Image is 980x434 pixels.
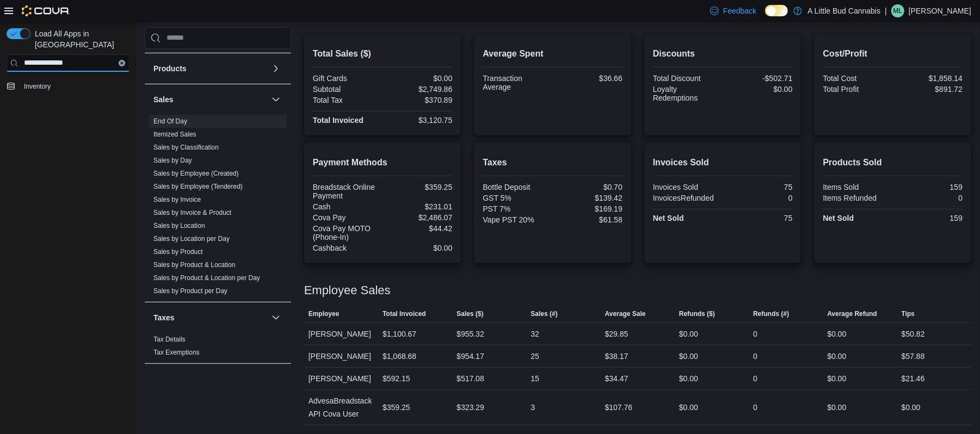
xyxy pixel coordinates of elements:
div: $0.00 [679,401,698,414]
div: $34.47 [605,372,628,385]
a: Sales by Invoice [153,196,201,203]
a: Sales by Classification [153,144,219,151]
div: InvoicesRefunded [653,194,720,202]
div: 75 [725,214,792,222]
div: $57.88 [902,350,925,363]
div: $61.58 [555,215,622,224]
a: End Of Day [153,117,187,125]
h2: Cost/Profit [823,47,963,60]
span: Refunds (#) [753,309,789,318]
div: $231.01 [385,202,452,211]
span: Sales by Product & Location per Day [153,274,260,282]
h2: Discounts [653,47,793,60]
div: $323.29 [457,401,484,414]
img: Cova [22,5,70,16]
span: Tips [902,309,915,318]
div: 25 [531,350,539,363]
button: Inventory [2,78,134,94]
span: Itemized Sales [153,130,196,139]
div: Taxes [145,333,291,363]
div: Total Cost [823,74,890,83]
div: $0.70 [555,183,622,191]
div: AdvesaBreadstack API Cova User [304,390,378,425]
a: Sales by Employee (Created) [153,170,239,177]
h2: Payment Methods [313,156,453,169]
h2: Taxes [483,156,622,169]
a: Itemized Sales [153,131,196,138]
div: $0.00 [725,85,792,94]
div: 3 [531,401,535,414]
div: $107.76 [605,401,633,414]
a: Tax Exemptions [153,349,200,356]
button: Products [153,63,267,74]
h2: Invoices Sold [653,156,793,169]
span: Sales by Product per Day [153,287,227,295]
div: PST 7% [483,204,550,213]
a: Sales by Location per Day [153,235,230,243]
div: $0.00 [385,244,452,252]
div: GST 5% [483,194,550,202]
span: Sales by Location [153,221,205,230]
a: Sales by Location [153,222,205,230]
div: Total Discount [653,74,720,83]
div: 0 [725,194,792,202]
div: Cova Pay [313,213,380,222]
div: Breadstack Online Payment [313,183,380,200]
span: Inventory [20,79,130,93]
a: Sales by Product & Location [153,261,236,269]
h2: Total Sales ($) [313,47,453,60]
div: $3,120.75 [385,116,452,125]
div: Cashback [313,244,380,252]
strong: Net Sold [653,214,684,222]
span: End Of Day [153,117,187,126]
button: Taxes [269,311,282,324]
div: Vape PST 20% [483,215,550,224]
div: $0.00 [827,372,846,385]
h3: Products [153,63,187,74]
div: $0.00 [902,401,921,414]
div: Items Refunded [823,194,890,202]
a: Tax Details [153,336,186,343]
span: Average Refund [827,309,877,318]
h2: Products Sold [823,156,963,169]
h3: Taxes [153,312,175,323]
span: Sales by Location per Day [153,234,230,243]
div: $359.25 [385,183,452,191]
div: $891.72 [895,85,963,94]
div: $517.08 [457,372,484,385]
div: Total Profit [823,85,890,94]
div: 159 [895,183,963,191]
a: Sales by Day [153,157,192,164]
div: $359.25 [383,401,410,414]
div: Cova Pay MOTO (Phone-In) [313,224,380,241]
div: $954.17 [457,350,484,363]
span: Refunds ($) [679,309,715,318]
div: $29.85 [605,327,628,340]
span: Sales by Employee (Tendered) [153,182,243,191]
div: 15 [531,372,539,385]
div: Subtotal [313,85,380,94]
div: $0.00 [679,372,698,385]
div: $1,068.68 [383,350,416,363]
h2: Average Spent [483,47,622,60]
a: Sales by Product & Location per Day [153,274,260,282]
div: $1,100.67 [383,327,416,340]
div: Loyalty Redemptions [653,85,720,102]
div: 0 [895,194,963,202]
div: 0 [753,327,757,340]
h3: Sales [153,94,174,105]
span: Tax Details [153,335,186,344]
div: $139.42 [555,194,622,202]
div: 0 [753,401,757,414]
a: Sales by Product per Day [153,287,227,295]
button: Inventory [20,80,55,93]
button: Sales [153,94,267,105]
span: Sales by Classification [153,143,219,152]
div: $0.00 [679,327,698,340]
div: Cash [313,202,380,211]
p: | [885,4,887,17]
div: $370.89 [385,96,452,104]
input: Dark Mode [765,5,788,16]
span: Sales by Invoice [153,195,201,204]
button: Taxes [153,312,267,323]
